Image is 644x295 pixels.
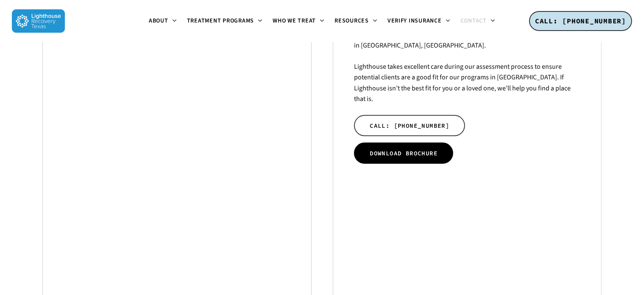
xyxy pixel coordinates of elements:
[12,9,65,33] img: Lighthouse Recovery Texas
[529,11,632,31] a: CALL: [PHONE_NUMBER]
[182,18,268,25] a: Treatment Programs
[354,115,465,136] a: CALL: [PHONE_NUMBER]
[144,18,182,25] a: About
[388,17,442,25] span: Verify Insurance
[273,17,316,25] span: Who We Treat
[370,149,438,157] span: DOWNLOAD BROCHURE
[354,62,571,104] span: Lighthouse takes excellent care during our assessment process to ensure potential clients are a g...
[370,121,449,130] span: CALL: [PHONE_NUMBER]
[455,18,500,25] a: Contact
[149,17,168,25] span: About
[335,17,369,25] span: Resources
[329,18,382,25] a: Resources
[535,17,626,25] span: CALL: [PHONE_NUMBER]
[268,18,329,25] a: Who We Treat
[187,17,254,25] span: Treatment Programs
[382,18,455,25] a: Verify Insurance
[460,17,487,25] span: Contact
[354,143,453,164] a: DOWNLOAD BROCHURE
